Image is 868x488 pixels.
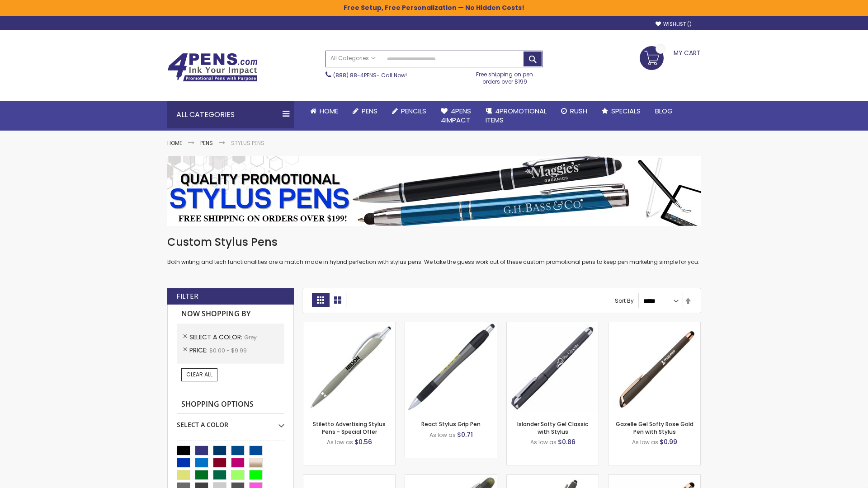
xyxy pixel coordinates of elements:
a: React Stylus Grip Pen-Grey [405,322,497,329]
span: As low as [530,438,557,446]
a: All Categories [326,51,380,66]
a: Cyber Stylus 0.7mm Fine Point Gel Grip Pen-Grey [303,474,395,482]
span: As low as [429,431,456,439]
a: Pencils [385,101,434,121]
a: Home [167,139,182,147]
img: Stylus Pens [167,156,701,226]
span: Pencils [401,106,426,116]
span: Price [189,346,209,355]
img: React Stylus Grip Pen-Grey [405,322,497,414]
a: Custom Soft Touch® Metal Pens with Stylus-Grey [507,474,599,482]
strong: Grid [312,293,329,307]
a: Specials [594,101,648,121]
img: Islander Softy Gel Classic with Stylus-Grey [507,322,599,414]
div: All Categories [167,101,294,128]
a: Souvenir® Jalan Highlighter Stylus Pen Combo-Grey [405,474,497,482]
img: Stiletto Advertising Stylus Pens-Grey [303,322,395,414]
a: Islander Softy Rose Gold Gel Pen with Stylus-Grey [609,474,700,482]
strong: Filter [176,291,198,301]
div: Both writing and tech functionalities are a match made in hybrid perfection with stylus pens. We ... [167,235,701,266]
a: Stiletto Advertising Stylus Pens - Special Offer [313,420,386,435]
a: Islander Softy Gel Classic with Stylus-Grey [507,322,599,329]
img: Gazelle Gel Softy Rose Gold Pen with Stylus-Grey [609,322,700,414]
span: $0.99 [660,437,677,446]
span: As low as [632,438,658,446]
span: - Call Now! [333,71,407,79]
span: $0.00 - $9.99 [209,347,247,354]
a: Gazelle Gel Softy Rose Gold Pen with Stylus [616,420,693,435]
label: Sort By [615,297,634,305]
span: As low as [327,438,353,446]
a: Blog [648,101,680,121]
a: Clear All [181,368,217,381]
a: Rush [554,101,594,121]
a: Pens [200,139,213,147]
span: Rush [570,106,587,116]
a: Pens [345,101,385,121]
h1: Custom Stylus Pens [167,235,701,249]
a: 4PROMOTIONALITEMS [478,101,554,131]
div: Free shipping on pen orders over $199 [467,67,543,85]
a: Gazelle Gel Softy Rose Gold Pen with Stylus-Grey [609,322,700,329]
img: 4Pens Custom Pens and Promotional Products [167,53,258,82]
span: Grey [244,333,257,341]
span: $0.56 [354,437,372,446]
a: 4Pens4impact [434,101,478,131]
span: Select A Color [189,333,244,342]
span: 4Pens 4impact [441,106,471,125]
span: $0.71 [457,430,473,439]
a: (888) 88-4PENS [333,71,377,79]
a: Islander Softy Gel Classic with Stylus [517,420,588,435]
span: $0.86 [558,437,576,446]
a: Stiletto Advertising Stylus Pens-Grey [303,322,395,329]
a: Wishlist [656,21,692,28]
a: Home [303,101,345,121]
div: Select A Color [177,414,284,429]
span: Specials [611,106,641,116]
span: 4PROMOTIONAL ITEMS [486,106,547,125]
span: Blog [655,106,673,116]
strong: Now Shopping by [177,305,284,324]
strong: Stylus Pens [231,139,264,147]
span: Home [320,106,338,116]
strong: Shopping Options [177,395,284,414]
a: React Stylus Grip Pen [421,420,481,428]
span: Clear All [186,371,212,378]
span: All Categories [330,55,376,62]
span: Pens [362,106,377,116]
